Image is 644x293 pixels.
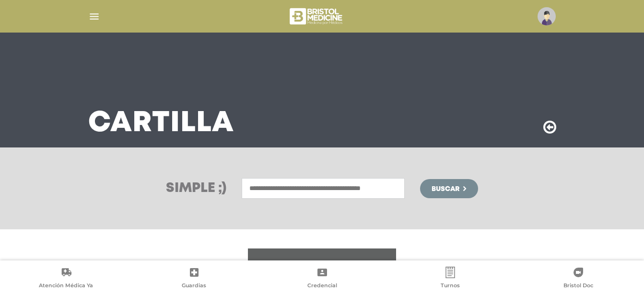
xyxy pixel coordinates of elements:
[441,282,460,291] span: Turnos
[432,186,459,192] span: Buscar
[420,179,478,198] button: Buscar
[166,182,226,195] h3: Simple ;)
[130,267,258,291] a: Guardias
[538,7,556,25] img: profile-placeholder.svg
[2,267,130,291] a: Atención Médica Ya
[514,267,642,291] a: Bristol Doc
[182,282,206,291] span: Guardias
[563,282,593,291] span: Bristol Doc
[88,11,100,23] img: Cober_menu-lines-white.svg
[258,267,386,291] a: Credencial
[386,267,514,291] a: Turnos
[88,111,234,136] h3: Cartilla
[307,282,337,291] span: Credencial
[39,282,93,291] span: Atención Médica Ya
[288,5,345,28] img: bristol-medicine-blanco.png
